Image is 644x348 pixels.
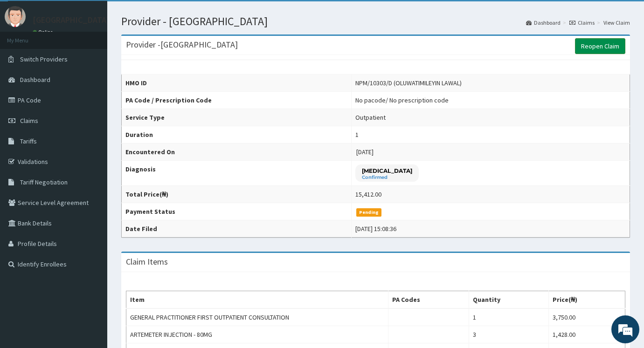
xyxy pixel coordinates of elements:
[355,190,381,199] div: 15,412.00
[122,220,352,238] th: Date Filed
[355,130,359,139] div: 1
[603,19,630,27] a: View Claim
[5,6,26,27] img: User Image
[20,137,37,145] span: Tariffs
[33,29,55,35] a: Online
[126,258,168,266] h3: Claim Items
[569,19,595,27] a: Claims
[469,308,549,326] td: 1
[122,186,352,203] th: Total Price(₦)
[355,224,396,233] div: [DATE] 15:08:36
[355,113,386,122] div: Outpatient
[122,161,352,186] th: Diagnosis
[122,109,352,126] th: Service Type
[469,326,549,343] td: 3
[126,291,388,309] th: Item
[355,96,449,105] div: No pacode / No prescription code
[126,41,238,49] h3: Provider - [GEOGRAPHIC_DATA]
[20,55,68,63] span: Switch Providers
[20,178,68,186] span: Tariff Negotiation
[20,75,50,84] span: Dashboard
[526,19,561,27] a: Dashboard
[575,38,625,54] a: Reopen Claim
[122,75,352,92] th: HMO ID
[356,208,382,217] span: Pending
[121,15,630,27] h1: Provider - [GEOGRAPHIC_DATA]
[126,326,388,343] td: ARTEMETER INJECTION - 80MG
[126,308,388,326] td: GENERAL PRACTITIONER FIRST OUTPATIENT CONSULTATION
[362,175,412,180] small: Confirmed
[122,92,352,109] th: PA Code / Prescription Code
[33,16,110,24] p: [GEOGRAPHIC_DATA]
[122,126,352,143] th: Duration
[388,291,469,309] th: PA Codes
[548,291,625,309] th: Price(₦)
[355,78,462,88] div: NPM/10303/D (OLUWATIMILEYIN LAWAL)
[469,291,549,309] th: Quantity
[356,148,374,156] span: [DATE]
[548,326,625,343] td: 1,428.00
[362,167,412,175] p: [MEDICAL_DATA]
[20,116,38,125] span: Claims
[122,143,352,161] th: Encountered On
[122,203,352,220] th: Payment Status
[548,308,625,326] td: 3,750.00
